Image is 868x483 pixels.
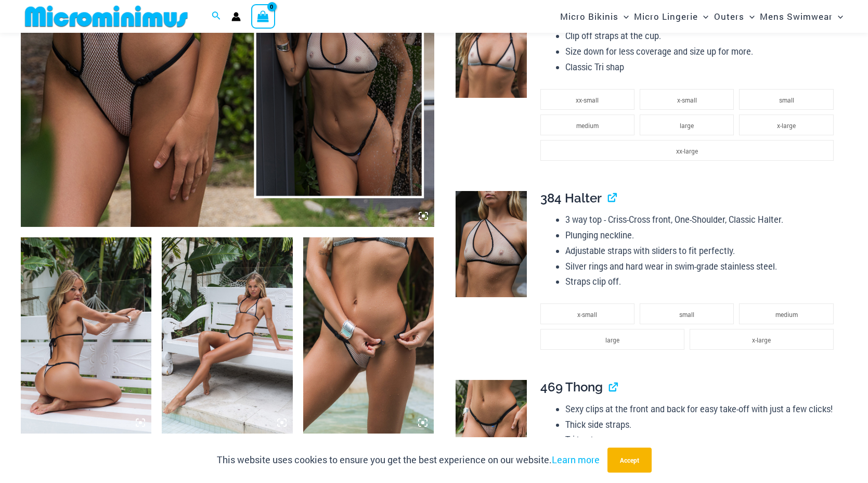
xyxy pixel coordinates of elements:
[676,147,698,155] span: xx-large
[540,140,834,161] li: xx-large
[565,274,838,289] li: Straps clip off.
[739,303,833,324] li: medium
[565,212,838,227] li: 3 way top - Criss-Cross front, One-Shoulder, Classic Halter.
[251,4,275,28] a: View Shopping Cart, empty
[217,452,600,468] p: This website uses cookies to ensure you get the best experience on our website.
[540,303,634,324] li: x-small
[540,329,684,350] li: large
[739,115,833,135] li: x-large
[565,227,838,243] li: Plunging neckline.
[540,379,603,395] span: 469 Thong
[640,303,734,324] li: small
[576,121,599,130] span: medium
[303,237,434,434] img: Trade Winds Ivory/Ink 469 Thong
[565,417,838,433] li: Thick side straps.
[21,237,151,434] img: Trade Winds Ivory/Ink 317 Top 469 Thong
[565,44,838,59] li: Size down for less coverage and size up for more.
[565,28,838,44] li: Clip off straps at the cup.
[558,3,631,30] a: Micro BikinisMenu ToggleMenu Toggle
[775,310,798,319] span: medium
[833,3,843,30] span: Menu Toggle
[640,115,734,135] li: large
[757,3,846,30] a: Mens SwimwearMenu ToggleMenu Toggle
[565,432,838,448] li: Tri-back.
[576,96,599,104] span: xx-small
[777,121,796,130] span: x-large
[231,12,241,21] a: Account icon link
[456,191,526,298] img: Trade Winds Ivory/Ink 384 Top
[162,237,292,434] img: Trade Winds Ivory/Ink 317 Top 469 Thong
[739,89,833,110] li: small
[212,10,221,23] a: Search icon link
[698,3,708,30] span: Menu Toggle
[714,3,744,30] span: Outers
[779,96,794,104] span: small
[577,310,597,319] span: x-small
[565,259,838,274] li: Silver rings and hard wear in swim-grade stainless steel.
[711,3,757,30] a: OutersMenu ToggleMenu Toggle
[21,5,192,28] img: MM SHOP LOGO FLAT
[540,115,634,135] li: medium
[677,96,697,104] span: x-small
[634,3,698,30] span: Micro Lingerie
[565,401,838,417] li: Sexy clips at the front and back for easy take-off with just a few clicks!
[690,329,834,350] li: x-large
[744,3,755,30] span: Menu Toggle
[565,59,838,75] li: Classic Tri shap
[556,2,847,31] nav: Site Navigation
[560,3,618,30] span: Micro Bikinis
[752,336,771,344] span: x-large
[679,310,694,319] span: small
[607,448,652,473] button: Accept
[540,89,634,110] li: xx-small
[618,3,629,30] span: Menu Toggle
[680,121,694,130] span: large
[540,190,602,206] span: 384 Halter
[605,336,619,344] span: large
[760,3,833,30] span: Mens Swimwear
[565,243,838,259] li: Adjustable straps with sliders to fit perfectly.
[640,89,734,110] li: x-small
[552,453,600,466] a: Learn more
[631,3,711,30] a: Micro LingerieMenu ToggleMenu Toggle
